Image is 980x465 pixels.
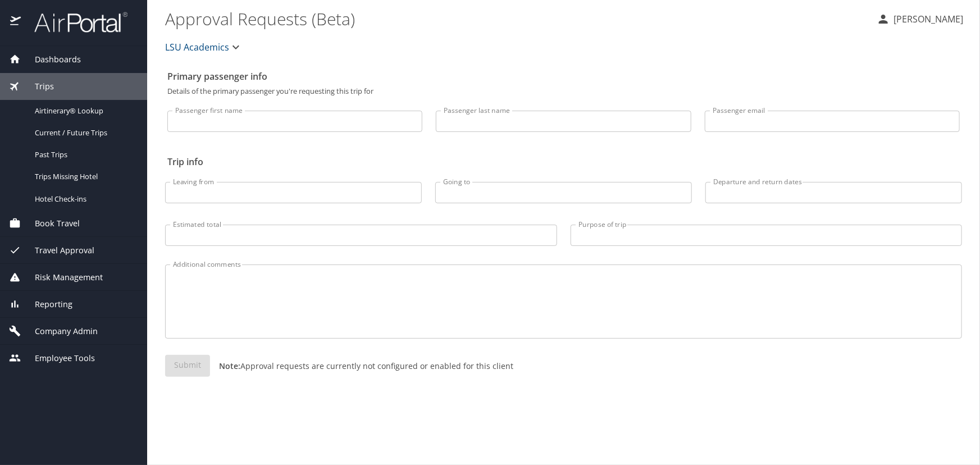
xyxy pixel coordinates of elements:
img: icon-airportal.png [10,11,22,33]
span: LSU Academics [165,39,229,55]
strong: Note: [219,361,240,371]
img: airportal-logo.png [22,11,127,33]
span: Dashboards [21,53,81,66]
h2: Trip info [167,153,960,171]
p: Details of the primary passenger you're requesting this trip for [167,88,960,95]
span: Risk Management [21,271,103,284]
p: [PERSON_NAME] [890,12,963,26]
span: Current / Future Trips [35,127,134,138]
button: LSU Academics [161,36,247,58]
span: Travel Approval [21,244,94,257]
h1: Approval Requests (Beta) [165,1,868,36]
span: Trips Missing Hotel [35,171,134,182]
span: Hotel Check-ins [35,194,134,204]
p: Approval requests are currently not configured or enabled for this client [210,360,513,372]
span: Company Admin [21,325,98,338]
button: [PERSON_NAME] [872,9,968,29]
span: Airtinerary® Lookup [35,106,134,116]
span: Trips [21,80,54,93]
span: Reporting [21,298,72,311]
h2: Primary passenger info [167,67,960,85]
span: Employee Tools [21,352,95,364]
span: Book Travel [21,217,80,230]
span: Past Trips [35,149,134,160]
